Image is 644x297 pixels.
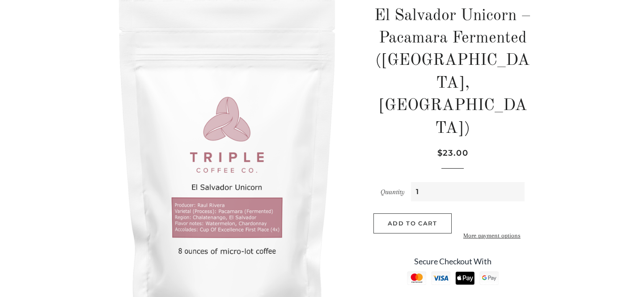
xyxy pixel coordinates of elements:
[373,5,532,140] h1: El Salvador Unicorn – Pacamara Fermented ([GEOGRAPHIC_DATA], [GEOGRAPHIC_DATA])
[381,187,405,198] label: Quantity
[373,213,452,233] button: Add to Cart
[373,254,532,295] iframe: trust-badges-widget
[456,231,528,241] a: More payment options
[437,148,469,158] span: $23.00
[388,220,437,227] span: Add to Cart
